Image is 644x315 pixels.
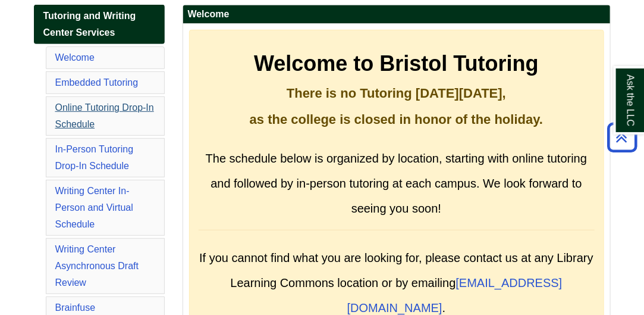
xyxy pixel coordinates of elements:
a: Writing Center In-Person and Virtual Schedule [55,186,133,229]
strong: Welcome to Bristol Tutoring [254,51,539,76]
a: Brainfuse [55,302,96,313]
h2: Welcome [183,5,610,24]
strong: There is no Tutoring [DATE][DATE], [287,86,506,101]
a: Welcome [55,52,95,63]
a: Embedded Tutoring [55,77,139,88]
strong: as the college is closed in honor of the holiday. [250,112,543,127]
a: Writing Center Asynchronous Draft Review [55,244,139,288]
a: Tutoring and Writing Center Services [34,5,165,44]
a: Online Tutoring Drop-In Schedule [55,102,154,129]
span: Tutoring and Writing Center Services [43,11,136,38]
span: The schedule below is organized by location, starting with online tutoring and followed by in-per... [206,152,587,215]
a: Back to Top [603,129,641,145]
span: If you cannot find what you are looking for, please contact us at any Library Learning Commons lo... [199,251,593,314]
a: [EMAIL_ADDRESS][DOMAIN_NAME] [347,276,563,314]
a: In-Person Tutoring Drop-In Schedule [55,144,134,171]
